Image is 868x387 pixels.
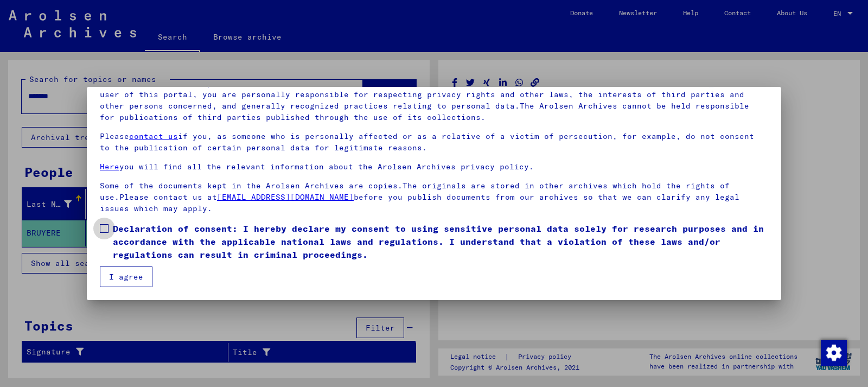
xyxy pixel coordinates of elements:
a: [EMAIL_ADDRESS][DOMAIN_NAME] [217,192,354,202]
a: Here [100,162,119,172]
img: Change consent [821,340,847,366]
span: Declaration of consent: I hereby declare my consent to using sensitive personal data solely for r... [113,222,768,261]
p: Please note that this portal on victims of Nazi [MEDICAL_DATA] contains sensitive data on identif... [100,78,768,123]
p: Some of the documents kept in the Arolsen Archives are copies.The originals are stored in other a... [100,180,768,214]
p: Please if you, as someone who is personally affected or as a relative of a victim of persecution,... [100,131,768,154]
p: you will find all the relevant information about the Arolsen Archives privacy policy. [100,161,768,173]
a: contact us [129,131,178,141]
button: I agree [100,267,152,287]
